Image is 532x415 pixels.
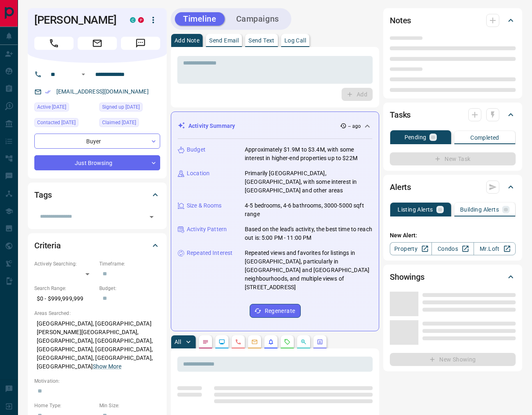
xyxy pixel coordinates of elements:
p: Motivation: [34,377,160,385]
p: Primarily [GEOGRAPHIC_DATA], [GEOGRAPHIC_DATA], with some interest in [GEOGRAPHIC_DATA] and other... [245,169,372,195]
p: Timeframe: [99,260,160,268]
p: Actively Searching: [34,260,95,268]
span: Active [DATE] [37,103,66,111]
span: Contacted [DATE] [37,118,76,127]
svg: Listing Alerts [268,339,274,345]
h2: Tags [34,188,51,201]
a: Mr.Loft [474,242,516,255]
p: Activity Pattern [187,225,227,234]
p: 4-5 bedrooms, 4-6 bathrooms, 3000-5000 sqft range [245,201,372,219]
p: Approximately $1.9M to $3.4M, with some interest in higher-end properties up to $22M [245,145,372,163]
p: Activity Summary [188,122,235,130]
p: Listing Alerts [398,207,433,212]
a: Condos [431,242,474,255]
p: Send Text [248,38,275,43]
p: Send Email [209,38,239,43]
p: Areas Searched: [34,310,160,317]
p: Budget [187,145,206,154]
div: Wed Sep 10 2025 [34,103,95,114]
span: Message [121,37,160,50]
div: condos.ca [130,17,136,23]
div: Fri Jul 11 2025 [34,118,95,129]
p: Repeated Interest [187,249,232,257]
h2: Notes [390,14,411,27]
div: Sat Jan 27 2024 [99,103,160,114]
p: Location [187,169,210,178]
svg: Lead Browsing Activity [219,339,225,345]
p: Building Alerts [460,207,499,212]
button: Campaigns [228,12,287,26]
h1: [PERSON_NAME] [34,13,118,27]
span: Call [34,37,74,50]
a: [EMAIL_ADDRESS][DOMAIN_NAME] [56,88,149,95]
p: Budget: [99,285,160,292]
h2: Showings [390,270,425,283]
div: property.ca [138,17,144,23]
p: Repeated views and favorites for listings in [GEOGRAPHIC_DATA], particularly in [GEOGRAPHIC_DATA]... [245,249,372,292]
p: -- ago [348,123,361,130]
p: All [174,339,181,345]
button: Open [146,211,157,223]
svg: Calls [235,339,241,345]
p: Log Call [284,38,306,43]
button: Regenerate [250,304,301,318]
p: New Alert: [390,231,516,240]
a: Property [390,242,432,255]
span: Email [78,37,117,50]
p: Min Size: [99,402,160,409]
h2: Tasks [390,108,411,121]
span: Claimed [DATE] [102,118,136,127]
button: Timeline [175,12,225,26]
div: Alerts [390,177,516,197]
svg: Notes [202,339,209,345]
h2: Criteria [34,239,61,252]
div: Showings [390,267,516,287]
div: Notes [390,11,516,30]
p: Home Type: [34,402,95,409]
svg: Email Verified [45,89,51,95]
p: [GEOGRAPHIC_DATA], [GEOGRAPHIC_DATA][PERSON_NAME][GEOGRAPHIC_DATA], [GEOGRAPHIC_DATA], [GEOGRAPHI... [34,317,160,373]
p: $0 - $999,999,999 [34,292,95,306]
button: Show More [93,362,121,371]
svg: Emails [251,339,258,345]
div: Just Browsing [34,155,160,170]
div: Buyer [34,134,160,149]
div: Activity Summary-- ago [178,118,372,134]
p: Based on the lead's activity, the best time to reach out is: 5:00 PM - 11:00 PM [245,225,372,242]
p: Search Range: [34,285,95,292]
div: Criteria [34,236,160,255]
p: Completed [470,135,499,141]
div: Sat Jan 27 2024 [99,118,160,129]
div: Tasks [390,105,516,125]
svg: Requests [284,339,291,345]
svg: Agent Actions [317,339,323,345]
button: Open [78,69,88,79]
svg: Opportunities [300,339,307,345]
h2: Alerts [390,181,411,194]
p: Add Note [174,38,199,43]
p: Pending [405,134,427,140]
div: Tags [34,185,160,205]
p: Size & Rooms [187,201,222,210]
span: Signed up [DATE] [102,103,140,111]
